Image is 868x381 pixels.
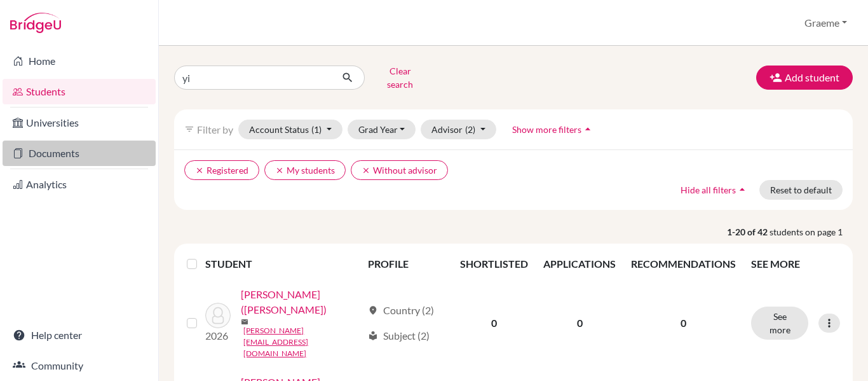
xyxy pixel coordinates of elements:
[174,66,332,90] input: Find student by name...
[536,249,623,279] th: APPLICATIONS
[727,225,770,239] strong: 1-20 of 42
[3,353,156,378] a: Community
[264,160,346,180] button: clearMy students
[205,303,231,328] img: Chen, Yi-En (Elaine)
[501,120,605,139] button: Show more filtersarrow_drop_up
[205,249,360,279] th: STUDENT
[362,166,370,175] i: clear
[365,61,435,94] button: Clear search
[205,328,231,343] p: 2026
[512,124,581,135] span: Show more filters
[581,123,594,135] i: arrow_drop_up
[452,249,536,279] th: SHORTLISTED
[751,307,808,340] button: See more
[631,315,736,331] p: 0
[197,123,233,135] span: Filter by
[759,180,843,200] button: Reset to default
[275,166,284,175] i: clear
[681,184,736,195] span: Hide all filters
[3,322,156,348] a: Help center
[3,172,156,197] a: Analytics
[368,331,378,341] span: local_library
[241,318,248,326] span: mail
[311,124,322,135] span: (1)
[184,160,259,180] button: clearRegistered
[623,249,743,279] th: RECOMMENDATIONS
[743,249,848,279] th: SEE MORE
[351,160,448,180] button: clearWithout advisor
[238,120,342,139] button: Account Status(1)
[243,325,362,359] a: [PERSON_NAME][EMAIL_ADDRESS][DOMAIN_NAME]
[10,13,61,33] img: Bridge-U
[241,287,362,317] a: [PERSON_NAME] ([PERSON_NAME])
[536,279,623,367] td: 0
[184,124,194,134] i: filter_list
[195,166,204,175] i: clear
[368,328,430,343] div: Subject (2)
[3,110,156,135] a: Universities
[670,180,759,200] button: Hide all filtersarrow_drop_up
[799,11,853,35] button: Graeme
[465,124,475,135] span: (2)
[3,48,156,74] a: Home
[348,120,416,139] button: Grad Year
[360,249,452,279] th: PROFILE
[3,141,156,166] a: Documents
[770,225,853,239] span: students on page 1
[452,279,536,367] td: 0
[421,120,496,139] button: Advisor(2)
[3,79,156,104] a: Students
[756,66,853,90] button: Add student
[368,305,378,315] span: location_on
[736,183,749,196] i: arrow_drop_up
[368,303,434,318] div: Country (2)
